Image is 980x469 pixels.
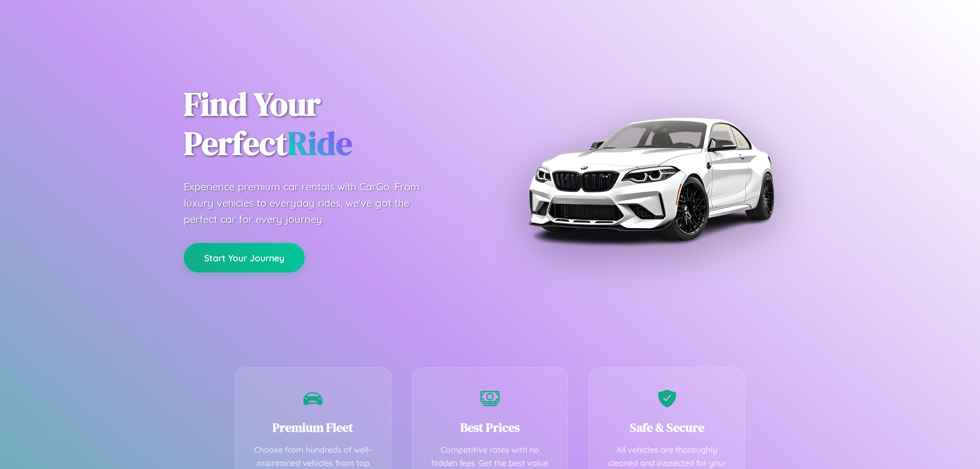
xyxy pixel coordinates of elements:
[184,85,475,163] h1: Find Your Perfect
[287,121,352,165] span: Ride
[184,179,439,228] p: Experience premium car rentals with CarGo. From luxury vehicles to everyday rides, we've got the ...
[428,419,553,436] h3: Best Prices
[184,243,305,273] button: Start Your Journey
[523,51,778,306] img: Premium BMW car rental vehicle
[251,419,376,436] h3: Premium Fleet
[604,419,729,436] h3: Safe & Secure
